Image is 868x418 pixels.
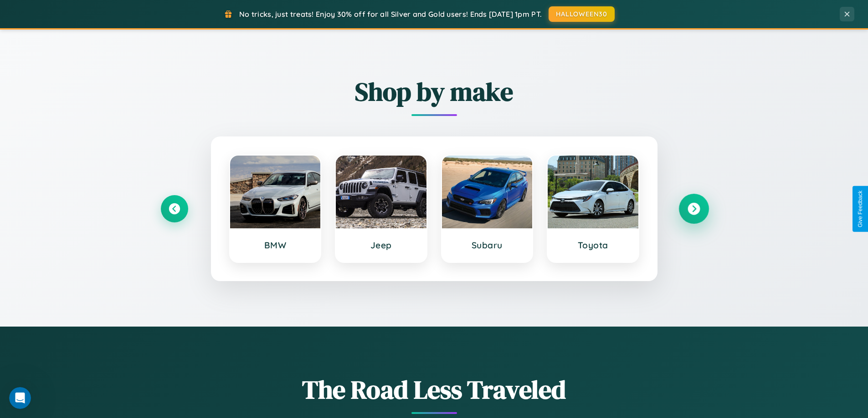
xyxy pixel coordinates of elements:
iframe: Intercom live chat [9,387,31,409]
h3: BMW [239,240,312,251]
h3: Subaru [451,240,524,251]
h1: The Road Less Traveled [161,372,708,407]
h3: Jeep [345,240,417,251]
h3: Toyota [557,240,629,251]
div: Give Feedback [857,191,863,227]
h2: Shop by make [161,74,708,109]
button: HALLOWEEN30 [549,6,615,22]
span: No tricks, just treats! Enjoy 30% off for all Silver and Gold users! Ends [DATE] 1pm PT. [239,10,542,19]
